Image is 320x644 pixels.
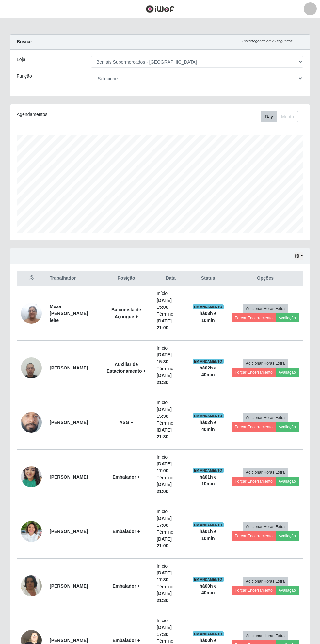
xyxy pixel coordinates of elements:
[189,271,228,286] th: Status
[193,304,224,309] span: EM ANDAMENTO
[21,399,42,446] img: 1745421855441.jpeg
[112,474,140,479] strong: Embalador +
[50,365,88,370] strong: [PERSON_NAME]
[157,570,172,582] time: [DATE] 17:30
[157,298,172,310] time: [DATE] 15:00
[276,368,299,377] button: Avaliação
[243,359,288,368] button: Adicionar Horas Extra
[157,352,172,364] time: [DATE] 15:30
[157,365,185,386] li: Término:
[21,299,42,327] img: 1703019417577.jpeg
[17,73,32,80] label: Função
[50,304,88,323] strong: Muza [PERSON_NAME] leite
[157,427,172,439] time: [DATE] 21:30
[276,586,299,595] button: Avaliação
[157,625,172,637] time: [DATE] 17:30
[200,583,216,595] strong: há 00 h e 40 min
[107,362,146,374] strong: Auxiliar de Estacionamento +
[276,313,299,322] button: Avaliação
[243,577,288,586] button: Adicionar Horas Extra
[100,271,153,286] th: Posição
[261,111,303,122] div: Toolbar with button groups
[232,586,276,595] button: Forçar Encerramento
[112,638,140,643] strong: Embalador +
[157,583,185,604] li: Término:
[243,522,288,531] button: Adicionar Horas Extra
[232,477,276,486] button: Forçar Encerramento
[112,529,140,534] strong: Embalador +
[157,311,185,331] li: Término:
[157,536,172,548] time: [DATE] 21:00
[157,345,185,365] li: Início:
[21,517,42,545] img: 1749753649914.jpeg
[146,5,175,13] img: CoreUI Logo
[232,531,276,541] button: Forçar Encerramento
[157,454,185,474] li: Início:
[157,563,185,583] li: Início:
[50,420,88,425] strong: [PERSON_NAME]
[21,463,42,491] img: 1742396423884.jpeg
[193,577,224,582] span: EM ANDAMENTO
[243,304,288,313] button: Adicionar Horas Extra
[157,516,172,528] time: [DATE] 17:00
[157,373,172,385] time: [DATE] 21:30
[193,413,224,418] span: EM ANDAMENTO
[232,313,276,322] button: Forçar Encerramento
[21,567,42,605] img: 1676496034794.jpeg
[17,111,130,118] div: Agendamentos
[193,522,224,527] span: EM ANDAMENTO
[200,365,216,377] strong: há 02 h e 40 min
[276,422,299,432] button: Avaliação
[228,271,303,286] th: Opções
[200,420,216,432] strong: há 02 h e 40 min
[232,368,276,377] button: Forçar Encerramento
[50,638,88,643] strong: [PERSON_NAME]
[17,56,25,63] label: Loja
[157,529,185,549] li: Término:
[261,111,298,122] div: First group
[50,529,88,534] strong: [PERSON_NAME]
[157,290,185,311] li: Início:
[46,271,100,286] th: Trabalhador
[200,474,216,486] strong: há 01 h e 10 min
[193,359,224,364] span: EM ANDAMENTO
[157,508,185,529] li: Início:
[157,407,172,419] time: [DATE] 15:30
[276,477,299,486] button: Avaliação
[50,474,88,479] strong: [PERSON_NAME]
[232,422,276,432] button: Forçar Encerramento
[261,111,277,122] button: Day
[157,399,185,420] li: Início:
[200,311,216,323] strong: há 03 h e 10 min
[157,461,172,473] time: [DATE] 17:00
[243,413,288,422] button: Adicionar Horas Extra
[277,111,298,122] button: Month
[111,307,141,319] strong: Balconista de Açougue +
[157,482,172,494] time: [DATE] 21:00
[242,39,296,43] i: Recarregando em 26 segundos...
[193,468,224,473] span: EM ANDAMENTO
[21,354,42,382] img: 1693507860054.jpeg
[157,474,185,495] li: Término:
[157,420,185,440] li: Término:
[157,617,185,638] li: Início:
[276,531,299,541] button: Avaliação
[119,420,133,425] strong: ASG +
[153,271,189,286] th: Data
[112,583,140,589] strong: Embalador +
[157,591,172,603] time: [DATE] 21:30
[243,631,288,640] button: Adicionar Horas Extra
[193,631,224,636] span: EM ANDAMENTO
[17,39,32,44] strong: Buscar
[243,468,288,477] button: Adicionar Horas Extra
[157,318,172,330] time: [DATE] 21:00
[200,529,216,541] strong: há 01 h e 10 min
[50,583,88,589] strong: [PERSON_NAME]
